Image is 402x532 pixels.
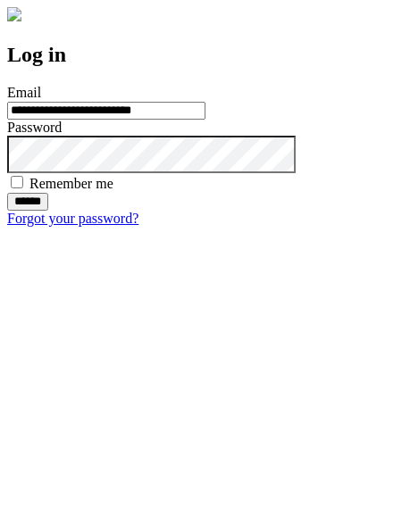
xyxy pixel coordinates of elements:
[7,43,395,67] h2: Log in
[29,176,113,191] label: Remember me
[7,211,138,226] a: Forgot your password?
[7,7,21,21] img: logo-4e3dc11c47720685a147b03b5a06dd966a58ff35d612b21f08c02c0306f2b779.png
[7,85,41,100] label: Email
[7,120,62,135] label: Password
